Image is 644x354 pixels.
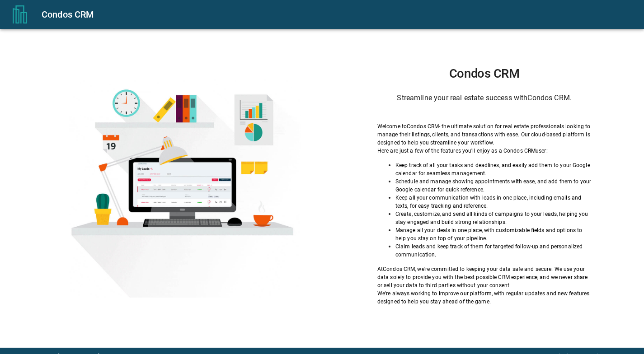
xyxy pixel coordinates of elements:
p: Manage all your deals in one place, with customizable fields and options to help you stay on top ... [395,226,592,242]
p: Keep track of all your tasks and deadlines, and easily add them to your Google calendar for seaml... [395,161,592,177]
p: At Condos CRM , we're committed to keeping your data safe and secure. We use your data solely to ... [377,265,592,289]
p: We're always working to improve our platform, with regular updates and new features designed to h... [377,289,592,306]
div: Condos CRM [42,7,633,22]
p: Welcome to Condos CRM - the ultimate solution for real estate professionals looking to manage the... [377,122,592,147]
p: Create, customize, and send all kinds of campaigns to your leads, helping you stay engaged and bu... [395,210,592,226]
p: Here are just a few of the features you'll enjoy as a Condos CRM user: [377,147,592,155]
h6: Streamline your real estate success with Condos CRM . [377,92,592,104]
p: Keep all your communication with leads in one place, including emails and texts, for easy trackin... [395,194,592,210]
p: Schedule and manage showing appointments with ease, and add them to your Google calendar for quic... [395,177,592,194]
h1: Condos CRM [377,66,592,81]
p: Claim leads and keep track of them for targeted follow-up and personalized communication. [395,242,592,259]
